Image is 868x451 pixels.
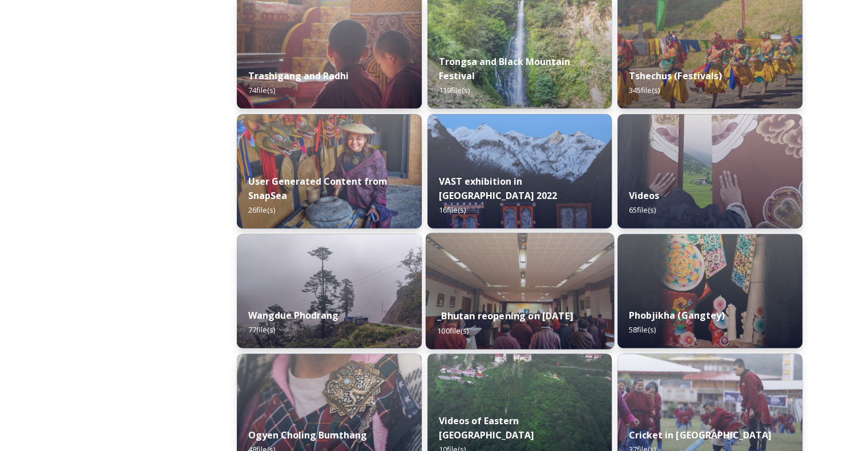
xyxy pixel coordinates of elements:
[248,175,387,202] strong: User Generated Content from SnapSea
[248,205,275,215] span: 26 file(s)
[248,324,275,335] span: 77 file(s)
[237,234,422,348] img: 2022-10-01%252016.15.46.jpg
[248,85,275,95] span: 74 file(s)
[439,55,570,82] strong: Trongsa and Black Mountain Festival
[439,175,557,202] strong: VAST exhibition in [GEOGRAPHIC_DATA] 2022
[237,114,422,228] img: 0FDA4458-C9AB-4E2F-82A6-9DC136F7AE71.jpeg
[629,70,721,82] strong: Tshechus (Festivals)
[248,70,349,82] strong: Trashigang and Radhi
[629,429,771,441] strong: Cricket in [GEOGRAPHIC_DATA]
[439,415,534,441] strong: Videos of Eastern [GEOGRAPHIC_DATA]
[629,85,660,95] span: 345 file(s)
[439,85,470,95] span: 119 file(s)
[248,429,367,441] strong: Ogyen Choling Bumthang
[425,233,613,349] img: DSC00319.jpg
[617,114,802,228] img: Textile.jpg
[439,205,466,215] span: 16 file(s)
[437,310,573,322] strong: _Bhutan reopening on [DATE]
[437,325,469,335] span: 100 file(s)
[248,309,338,322] strong: Wangdue Phodrang
[629,189,659,202] strong: Videos
[427,114,612,228] img: VAST%2520Bhutan%2520art%2520exhibition%2520in%2520Brussels3.jpg
[617,234,802,348] img: Phobjika%2520by%2520Matt%2520Dutile2.jpg
[629,205,656,215] span: 65 file(s)
[629,324,656,335] span: 58 file(s)
[629,309,724,322] strong: Phobjikha (Gangtey)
